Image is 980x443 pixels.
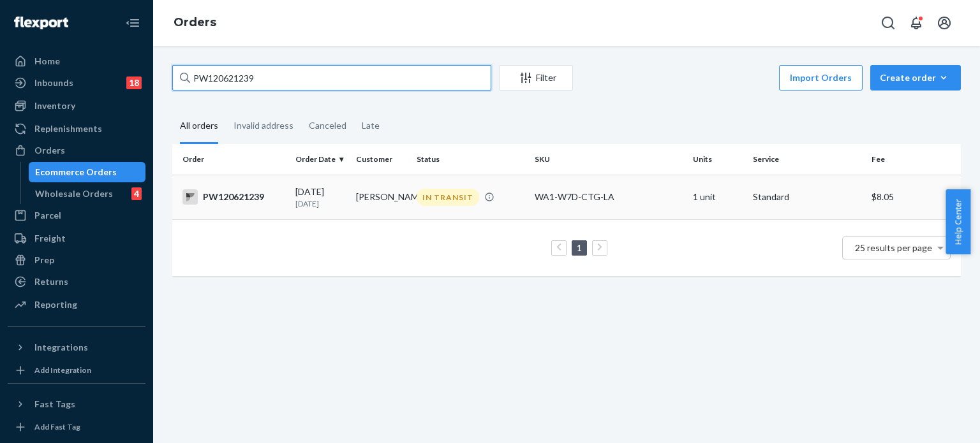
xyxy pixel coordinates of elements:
div: Filter [500,71,572,84]
a: Page 1 is your current page [574,242,584,253]
div: Canceled [309,109,346,142]
div: Freight [34,232,66,245]
button: Fast Tags [8,394,145,414]
a: Reporting [8,294,145,315]
span: 25 results per page [855,242,932,253]
div: Add Fast Tag [34,421,80,432]
a: Orders [174,15,216,29]
div: Fast Tags [34,398,75,410]
a: Inventory [8,96,145,116]
div: IN TRANSIT [417,189,479,206]
a: Prep [8,250,145,270]
div: WA1-W7D-CTG-LA [535,191,682,203]
a: Add Integration [8,363,145,378]
div: Wholesale Orders [35,187,113,200]
th: Units [688,144,748,175]
div: PW120621239 [182,189,285,205]
a: Freight [8,228,145,249]
div: Parcel [34,209,61,222]
td: $8.05 [866,175,961,219]
button: Filter [499,65,573,91]
a: Replenishments [8,119,145,139]
div: 4 [131,187,142,200]
p: [DATE] [295,198,346,209]
div: Reporting [34,298,77,311]
div: Home [34,55,60,68]
th: Order [172,144,290,175]
button: Open account menu [932,10,957,36]
div: Add Integration [34,365,91,375]
a: Ecommerce Orders [29,162,146,182]
div: Customer [356,154,406,164]
div: Orders [34,144,65,157]
div: Inventory [34,99,75,112]
td: [PERSON_NAME] [351,175,412,219]
th: Status [412,144,530,175]
span: Chat [28,9,54,20]
div: 18 [126,76,142,89]
div: Late [362,109,380,142]
div: Replenishments [34,122,102,135]
div: Invalid address [234,109,293,142]
div: Prep [34,254,54,266]
a: Returns [8,272,145,292]
th: SKU [530,144,687,175]
button: Open Search Box [875,10,901,36]
div: Integrations [34,341,88,354]
button: Create order [870,65,961,91]
th: Fee [866,144,961,175]
div: All orders [180,109,218,144]
button: Close Navigation [120,10,145,36]
button: Integrations [8,337,145,358]
div: Returns [34,275,68,288]
div: Inbounds [34,76,73,89]
a: Orders [8,140,145,161]
button: Import Orders [779,65,863,91]
input: Search orders [172,65,491,91]
th: Service [748,144,866,175]
button: Open notifications [903,10,929,36]
a: Parcel [8,205,145,226]
img: Flexport logo [14,17,68,29]
th: Order Date [290,144,351,175]
a: Inbounds18 [8,73,145,93]
div: Ecommerce Orders [35,166,117,178]
a: Home [8,51,145,71]
td: 1 unit [688,175,748,219]
div: Create order [880,71,951,84]
div: [DATE] [295,185,346,209]
a: Add Fast Tag [8,419,145,435]
a: Wholesale Orders4 [29,184,146,204]
button: Help Center [946,189,970,254]
p: Standard [753,191,861,203]
ol: breadcrumbs [163,4,226,41]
